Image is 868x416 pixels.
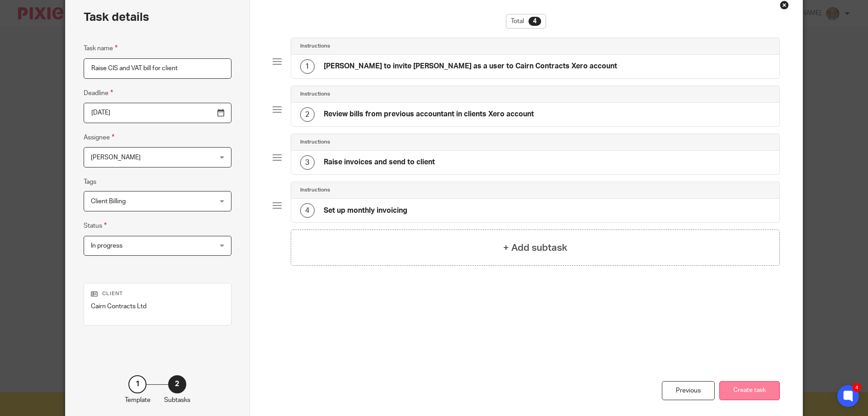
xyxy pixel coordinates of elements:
[300,43,330,50] h4: Instructions
[84,43,118,53] label: Task name
[300,107,315,122] div: 2
[84,220,107,231] label: Status
[84,88,113,98] label: Deadline
[662,381,715,401] div: Previous
[719,381,780,401] button: Create task
[84,103,231,123] input: Use the arrow keys to pick a date
[324,206,407,215] h4: Set up monthly invoicing
[324,158,435,167] h4: Raise invoices and send to client
[300,139,330,146] h4: Instructions
[84,177,96,186] label: Tags
[780,0,789,10] div: Close this dialog window
[84,132,114,143] label: Assignee
[164,396,190,405] p: Subtasks
[506,14,546,29] div: Total
[91,154,141,161] span: [PERSON_NAME]
[125,396,151,405] p: Template
[300,203,315,218] div: 4
[91,243,123,249] span: In progress
[84,58,231,79] input: Task name
[300,91,330,98] h4: Instructions
[300,155,315,170] div: 3
[324,62,617,71] h4: [PERSON_NAME] to invite [PERSON_NAME] as a user to Cairn Contracts Xero account
[300,186,330,194] h4: Instructions
[91,198,126,205] span: Client Billing
[128,375,146,393] div: 1
[324,110,534,119] h4: Review bills from previous accountant in clients Xero account
[528,17,541,26] div: 4
[91,290,224,297] p: Client
[300,59,315,74] div: 1
[168,375,186,393] div: 2
[503,241,567,255] h4: + Add subtask
[84,10,149,25] h2: Task details
[852,383,861,392] div: 4
[91,302,224,311] p: Cairn Contracts Ltd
